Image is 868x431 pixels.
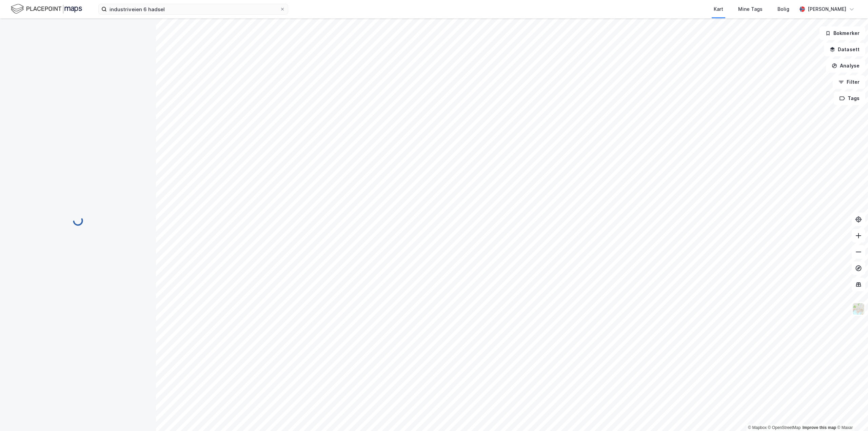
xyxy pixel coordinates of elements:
div: [PERSON_NAME] [808,5,846,13]
button: Datasett [824,43,865,56]
img: Z [852,302,865,315]
button: Bokmerker [820,26,865,40]
a: OpenStreetMap [768,425,801,430]
img: spinner.a6d8c91a73a9ac5275cf975e30b51cfb.svg [73,215,83,226]
button: Filter [833,75,865,89]
a: Improve this map [803,425,836,430]
div: Kart [714,5,723,13]
iframe: Chat Widget [834,398,868,431]
a: Mapbox [748,425,767,430]
img: logo.f888ab2527a4732fd821a326f86c7f29.svg [11,3,82,15]
div: Mine Tags [738,5,763,13]
input: Søk på adresse, matrikkel, gårdeiere, leietakere eller personer [107,4,280,14]
div: Bolig [777,5,789,13]
div: Kontrollprogram for chat [834,398,868,431]
button: Tags [834,92,865,105]
button: Analyse [826,59,865,73]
